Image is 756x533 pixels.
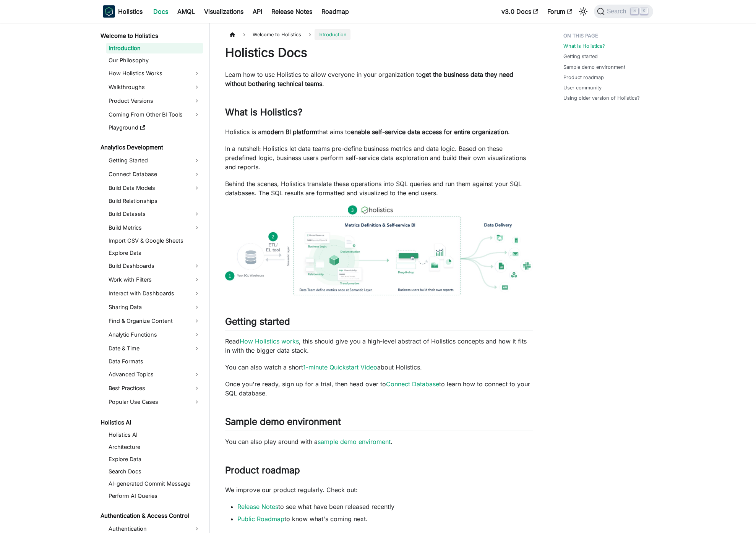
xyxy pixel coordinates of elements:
h2: Getting started [225,316,533,330]
p: You can also watch a short about Holistics. [225,363,533,372]
a: Explore Data [106,248,203,258]
a: Playground [106,122,203,133]
a: Analytic Functions [106,329,203,341]
img: How Holistics fits in your Data Stack [225,205,533,295]
p: Learn how to use Holistics to allow everyone in your organization to . [225,70,533,88]
h2: Product roadmap [225,465,533,479]
a: Search Docs [106,466,203,477]
a: Date & Time [106,342,203,355]
a: Getting Started [106,154,203,167]
a: Advanced Topics [106,368,203,381]
kbd: ⌘ [631,8,638,15]
a: How Holistics Works [106,67,203,79]
a: Architecture [106,442,203,452]
strong: modern BI platform [261,128,317,136]
a: Build Data Models [106,182,203,194]
img: Holistics [103,5,115,18]
li: to see what have been released recently [237,502,533,511]
a: Our Philosophy [106,55,203,66]
a: User community [563,84,602,91]
a: Explore Data [106,454,203,465]
strong: enable self-service data access for entire organization [351,128,508,136]
a: Walkthroughs [106,81,203,93]
a: API [248,5,267,18]
span: Introduction [315,29,350,40]
a: Roadmap [317,5,354,18]
p: Once you're ready, sign up for a trial, then head over to to learn how to connect to your SQL dat... [225,379,533,398]
a: Coming From Other BI Tools [106,109,203,121]
a: Perform AI Queries [106,491,203,501]
a: Welcome to Holistics [98,31,203,41]
a: Holistics AI [98,417,203,428]
span: Search [605,8,631,15]
a: Best Practices [106,382,203,394]
a: What is Holistics? [563,42,605,50]
nav: Breadcrumbs [225,29,533,40]
h2: What is Holistics? [225,107,533,121]
a: v3.0 Docs [497,5,543,18]
li: to know what's coming next. [237,514,533,523]
a: How Holistics works [240,337,299,345]
p: Behind the scenes, Holistics translate these operations into SQL queries and run them against you... [225,179,533,198]
a: HolisticsHolistics [103,5,143,18]
a: Import CSV & Google Sheets [106,235,203,246]
a: Product roadmap [563,74,604,81]
a: 1-minute Quickstart Video [303,363,377,371]
button: Search (Command+K) [594,5,653,18]
a: Analytics Development [98,142,203,153]
a: Visualizations [200,5,248,18]
a: Build Relationships [106,196,203,206]
a: Build Datasets [106,208,203,220]
a: Build Dashboards [106,260,203,272]
a: sample demo enviroment [318,438,391,446]
a: Work with Filters [106,274,203,286]
a: Interact with Dashboards [106,287,203,300]
p: We improve our product regularly. Check out: [225,485,533,494]
a: Release Notes [267,5,317,18]
a: Find & Organize Content [106,315,203,327]
button: Switch between dark and light mode (currently light mode) [577,5,589,18]
a: Holistics AI [106,429,203,440]
a: Home page [225,29,240,40]
a: Using older version of Holistics? [563,94,640,102]
a: AI-generated Commit Message [106,478,203,489]
p: Read , this should give you a high-level abstract of Holistics concepts and how it fits in with t... [225,337,533,355]
nav: Docs sidebar [95,23,210,533]
p: You can also play around with a . [225,437,533,446]
a: Release Notes [237,503,278,510]
a: Forum [543,5,577,18]
a: Docs [149,5,173,18]
a: Build Metrics [106,222,203,234]
h1: Holistics Docs [225,45,533,60]
a: Introduction [106,43,203,53]
a: Product Versions [106,95,203,107]
a: Data Formats [106,356,203,367]
a: Getting started [563,53,598,60]
a: Sample demo environment [563,63,625,71]
b: Holistics [118,7,143,16]
a: AMQL [173,5,200,18]
a: Sharing Data [106,301,203,313]
kbd: K [640,8,648,15]
a: Connect Database [386,380,439,388]
a: Public Roadmap [237,515,284,523]
a: Popular Use Cases [106,396,203,408]
h2: Sample demo environment [225,416,533,431]
p: In a nutshell: Holistics let data teams pre-define business metrics and data logic. Based on thes... [225,144,533,172]
a: Authentication & Access Control [98,510,203,521]
p: Holistics is a that aims to . [225,127,533,136]
a: Connect Database [106,168,203,180]
span: Welcome to Holistics [249,29,305,40]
